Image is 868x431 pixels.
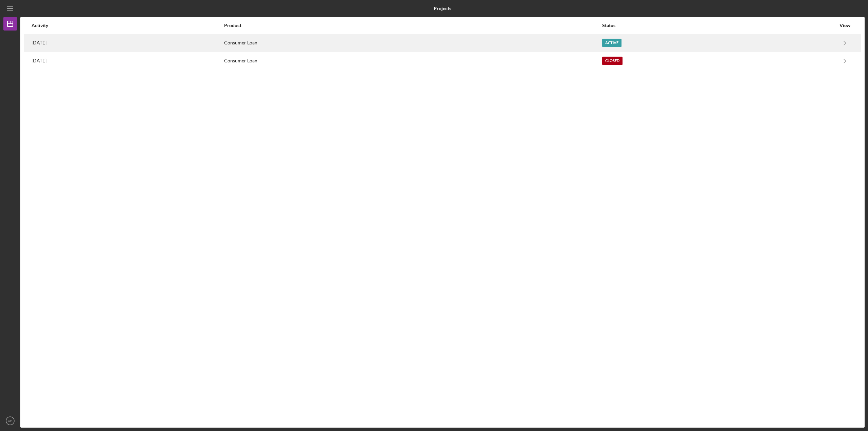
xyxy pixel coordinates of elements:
[602,39,622,47] div: Active
[3,414,17,428] button: AD
[8,419,12,423] text: AD
[32,40,46,45] time: 2025-09-23 13:39
[836,23,853,28] div: View
[224,23,601,28] div: Product
[32,58,46,63] time: 2024-10-23 15:40
[32,23,223,28] div: Activity
[224,35,601,52] div: Consumer Loan
[602,57,623,65] div: Closed
[602,23,836,28] div: Status
[434,6,451,11] b: Projects
[224,53,601,70] div: Consumer Loan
